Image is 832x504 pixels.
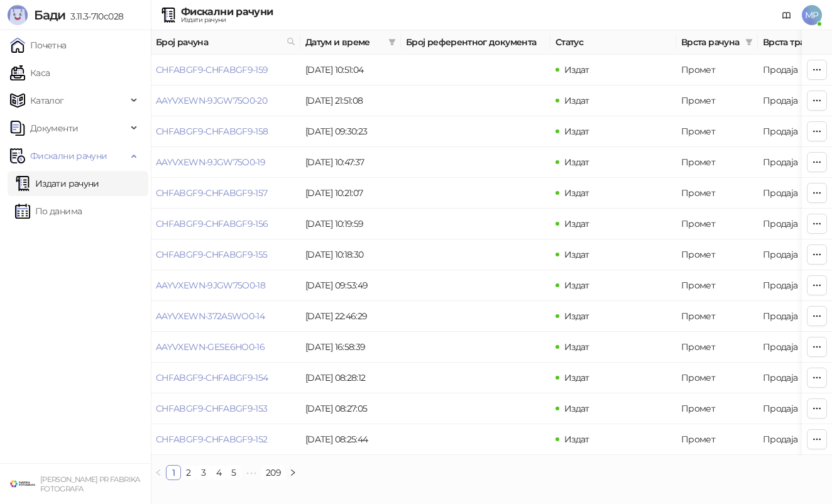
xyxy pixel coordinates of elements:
[181,465,196,480] li: 2
[151,301,300,332] td: AAYVXEWN-372A5WO0-14
[300,301,401,332] td: [DATE] 22:46:29
[181,17,273,23] div: Издати рачуни
[386,33,398,52] span: filter
[300,363,401,393] td: [DATE] 08:28:12
[300,332,401,363] td: [DATE] 16:58:39
[182,466,195,479] a: 2
[151,178,300,209] td: CHFABGF9-CHFABGF9-157
[564,280,589,291] span: Издат
[156,403,268,414] a: CHFABGF9-CHFABGF9-153
[156,341,265,353] a: AAYVXEWN-GESE6HO0-16
[564,126,589,137] span: Издат
[564,64,589,75] span: Издат
[676,301,758,332] td: Промет
[151,393,300,424] td: CHFABGF9-CHFABGF9-153
[676,147,758,178] td: Промет
[550,30,676,55] th: Статус
[156,434,268,445] a: CHFABGF9-CHFABGF9-152
[564,187,589,199] span: Издат
[261,465,285,480] li: 209
[30,88,64,113] span: Каталог
[300,147,401,178] td: [DATE] 10:47:37
[196,465,211,480] li: 3
[300,55,401,85] td: [DATE] 10:51:04
[227,466,241,479] a: 5
[226,465,241,480] li: 5
[151,147,300,178] td: AAYVXEWN-9JGW75O0-19
[681,35,740,49] span: Врста рачуна
[564,218,589,229] span: Издат
[155,469,162,476] span: left
[181,7,273,17] div: Фискални рачуни
[156,280,265,291] a: AAYVXEWN-9JGW75O0-18
[8,5,28,25] img: Logo
[564,372,589,383] span: Издат
[156,187,268,199] a: CHFABGF9-CHFABGF9-157
[676,85,758,116] td: Промет
[401,30,550,55] th: Број референтног документа
[300,393,401,424] td: [DATE] 08:27:05
[564,434,589,445] span: Издат
[745,38,753,46] span: filter
[156,310,265,322] a: AAYVXEWN-372A5WO0-14
[156,64,268,75] a: CHFABGF9-CHFABGF9-159
[151,465,166,480] li: Претходна страна
[151,424,300,455] td: CHFABGF9-CHFABGF9-152
[156,156,265,168] a: AAYVXEWN-9JGW75O0-19
[305,35,383,49] span: Датум и време
[156,218,268,229] a: CHFABGF9-CHFABGF9-156
[777,5,797,25] a: Документација
[300,116,401,147] td: [DATE] 09:30:23
[151,85,300,116] td: AAYVXEWN-9JGW75O0-20
[156,372,268,383] a: CHFABGF9-CHFABGF9-154
[289,469,297,476] span: right
[241,465,261,480] span: •••
[285,465,300,480] button: right
[300,239,401,270] td: [DATE] 10:18:30
[564,310,589,322] span: Издат
[40,475,140,493] small: [PERSON_NAME] PR FABRIKA FOTOGRAFA
[167,466,180,479] a: 1
[10,33,67,58] a: Почетна
[151,55,300,85] td: CHFABGF9-CHFABGF9-159
[156,126,268,137] a: CHFABGF9-CHFABGF9-158
[300,209,401,239] td: [DATE] 10:19:59
[30,143,107,168] span: Фискални рачуни
[564,95,589,106] span: Издат
[241,465,261,480] li: Следећих 5 Страна
[166,465,181,480] li: 1
[676,270,758,301] td: Промет
[10,471,35,496] img: 64x64-companyLogo-38624034-993d-4b3e-9699-b297fbaf4d83.png
[676,116,758,147] td: Промет
[151,30,300,55] th: Број рачуна
[743,33,755,52] span: filter
[676,178,758,209] td: Промет
[300,178,401,209] td: [DATE] 10:21:07
[211,465,226,480] li: 4
[676,55,758,85] td: Промет
[564,403,589,414] span: Издат
[300,85,401,116] td: [DATE] 21:51:08
[262,466,285,479] a: 209
[676,239,758,270] td: Промет
[30,116,78,141] span: Документи
[151,239,300,270] td: CHFABGF9-CHFABGF9-155
[300,424,401,455] td: [DATE] 08:25:44
[388,38,396,46] span: filter
[676,393,758,424] td: Промет
[676,209,758,239] td: Промет
[15,199,82,224] a: По данима
[15,171,99,196] a: Издати рачуни
[564,249,589,260] span: Издат
[65,11,123,22] span: 3.11.3-710c028
[676,332,758,363] td: Промет
[564,341,589,353] span: Издат
[10,60,50,85] a: Каса
[676,363,758,393] td: Промет
[564,156,589,168] span: Издат
[212,466,226,479] a: 4
[285,465,300,480] li: Следећа страна
[156,35,282,49] span: Број рачуна
[151,116,300,147] td: CHFABGF9-CHFABGF9-158
[676,424,758,455] td: Промет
